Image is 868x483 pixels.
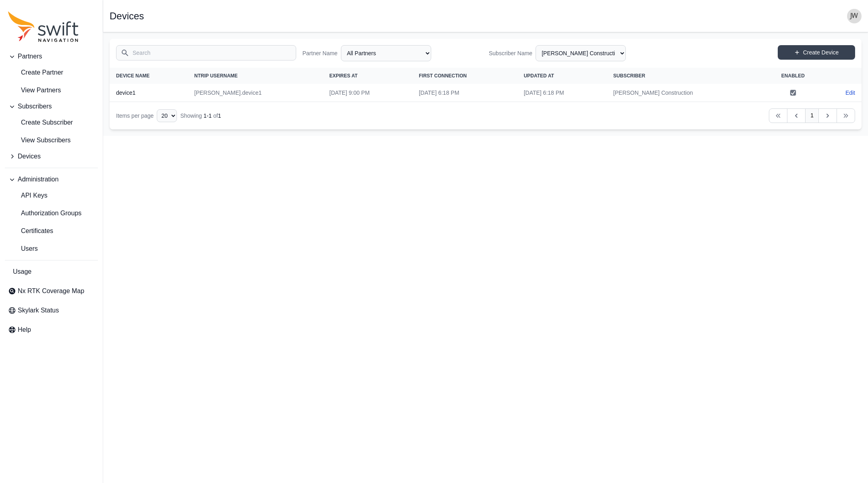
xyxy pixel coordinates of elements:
[116,45,296,60] input: Search
[8,135,71,145] span: View Subscribers
[5,132,98,148] a: View Subscribers
[157,109,177,122] select: Display Limit
[18,286,84,296] span: Nx RTK Coverage Map
[303,49,338,57] label: Partner Name
[110,68,188,84] th: Device Name
[412,84,517,102] td: [DATE] 6:18 PM
[110,84,188,102] th: device1
[188,68,323,84] th: NTRIP Username
[517,84,607,102] td: [DATE] 6:18 PM
[845,89,855,97] a: Edit
[5,187,98,204] a: API Keys
[116,112,154,119] span: Items per page
[5,223,98,239] a: Certificates
[5,65,98,81] a: create-partner
[18,102,52,111] span: Subscribers
[18,175,58,184] span: Administration
[18,152,41,161] span: Devices
[110,102,862,129] nav: Table navigation
[5,205,98,221] a: Authorization Groups
[8,208,81,218] span: Authorization Groups
[329,73,357,79] span: Expires At
[5,264,98,280] a: Usage
[536,45,626,61] select: Subscriber
[218,112,221,119] span: 1
[607,68,762,84] th: Subscriber
[188,84,323,102] td: [PERSON_NAME].device1
[805,108,819,123] a: 1
[607,84,762,102] td: [PERSON_NAME] Construction
[18,306,59,315] span: Skylark Status
[5,115,98,131] a: Create Subscriber
[110,11,144,21] h1: Devices
[8,85,61,95] span: View Partners
[8,244,38,254] span: Users
[8,118,73,127] span: Create Subscriber
[5,241,98,257] a: Users
[5,148,98,164] button: Devices
[323,84,412,102] td: [DATE] 9:00 PM
[5,82,98,98] a: View Partners
[8,68,63,77] span: Create Partner
[204,112,212,119] span: 1 - 1
[5,48,98,65] button: Partners
[5,171,98,187] button: Administration
[778,45,855,60] a: Create Device
[762,68,823,84] th: Enabled
[5,302,98,319] a: Skylark Status
[489,49,532,57] label: Subscriber Name
[341,45,431,61] select: Partner Name
[847,9,862,23] img: user photo
[5,283,98,299] a: Nx RTK Coverage Map
[524,73,554,79] span: Updated At
[5,322,98,338] a: Help
[180,112,221,120] div: Showing of
[8,226,53,236] span: Certificates
[13,267,31,277] span: Usage
[18,52,42,61] span: Partners
[18,325,31,335] span: Help
[5,98,98,115] button: Subscribers
[8,191,48,200] span: API Keys
[419,73,467,79] span: First Connection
